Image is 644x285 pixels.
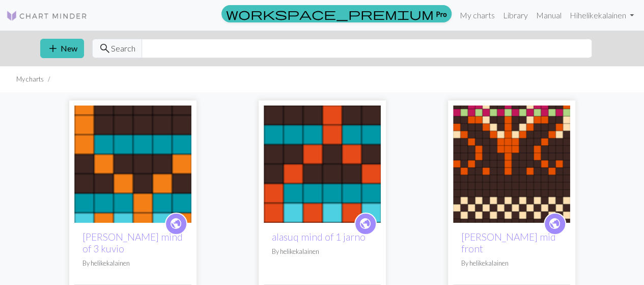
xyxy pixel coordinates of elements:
span: public [170,216,182,231]
span: Search [111,42,135,55]
i: public [170,214,182,234]
a: Pro [221,5,452,22]
i: public [359,214,372,234]
span: workspace_premium [226,7,434,21]
a: alasuq mind of 1 jarno [264,158,381,168]
a: My charts [456,5,499,25]
a: Hihelikekalainen [566,5,638,25]
img: alasuq jarno mind of 3 kuvio [74,106,191,223]
span: search [99,41,111,56]
p: By helikekalainen [82,258,183,268]
a: [PERSON_NAME] mind of 3 kuvio [82,231,183,254]
button: New [40,39,84,58]
li: My charts [16,74,44,84]
a: Library [499,5,532,25]
a: public [544,213,566,235]
img: alasuq mind of 1 jarno [264,106,381,223]
span: add [47,41,59,56]
a: ALASUQ JARNO mid front [453,158,570,168]
img: Logo [6,10,88,22]
img: ALASUQ JARNO mid front [453,106,570,223]
a: public [354,213,377,235]
a: alasuq jarno mind of 3 kuvio [74,158,191,168]
p: By helikekalainen [272,247,373,256]
i: public [548,214,561,234]
a: public [165,213,187,235]
a: [PERSON_NAME] mid front [461,231,556,254]
a: Manual [532,5,566,25]
span: public [359,216,372,231]
p: By helikekalainen [461,258,562,268]
span: public [548,216,561,231]
a: alasuq mind of 1 jarno [272,231,366,243]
